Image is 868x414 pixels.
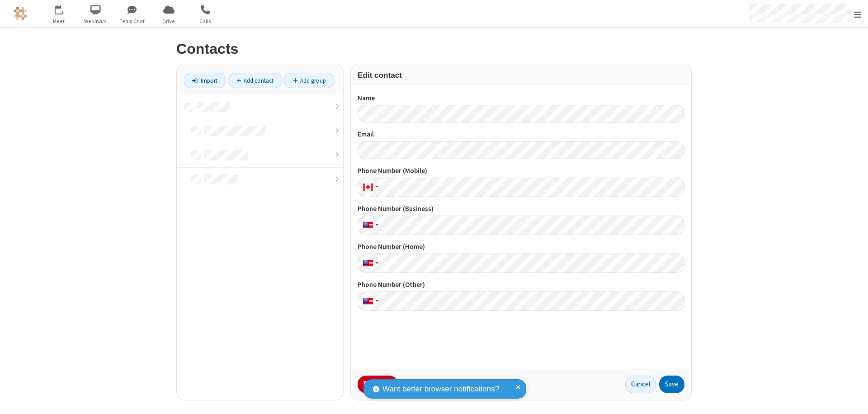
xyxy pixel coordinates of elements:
div: United States: + 1 [358,216,381,235]
button: Cancel [625,376,656,394]
label: Phone Number (Mobile) [358,166,684,176]
div: Canada: + 1 [358,178,381,197]
span: Want better browser notifications? [382,383,499,395]
span: Webinars [79,17,113,25]
h3: Edit contact [358,71,684,80]
label: Name [358,93,684,103]
div: United States: + 1 [358,254,381,273]
button: Save [659,376,684,394]
h2: Contacts [176,41,692,57]
label: Phone Number (Business) [358,204,684,214]
a: Add contact [228,73,283,88]
label: Email [358,129,684,140]
span: Team Chat [115,17,149,25]
div: 6 [61,5,67,12]
img: QA Selenium DO NOT DELETE OR CHANGE [14,7,27,20]
span: Drive [152,17,186,25]
label: Phone Number (Home) [358,242,684,252]
a: Import [184,73,226,88]
button: Delete [358,376,398,394]
span: Calls [189,17,222,25]
span: Meet [42,17,76,25]
a: Add group [284,73,335,88]
label: Phone Number (Other) [358,280,684,290]
div: United States: + 1 [358,292,381,311]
